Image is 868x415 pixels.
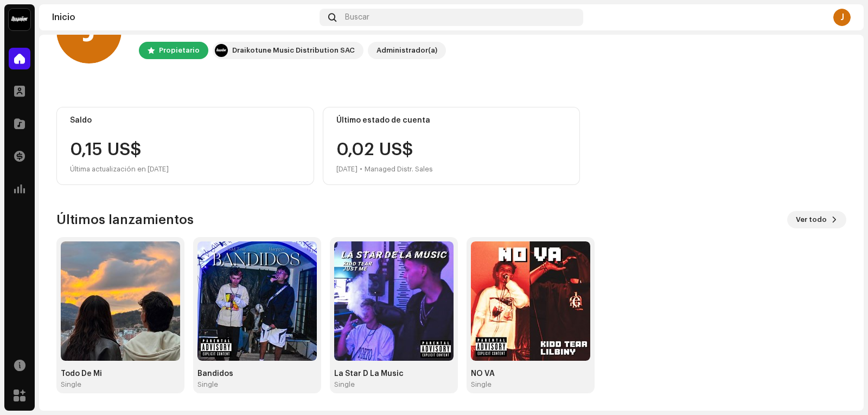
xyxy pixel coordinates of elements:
[334,241,454,361] img: b3d09310-c100-4252-b201-e6ab30aebd28
[56,211,194,228] h3: Últimos lanzamientos
[334,380,355,389] div: Single
[56,107,314,185] re-o-card-value: Saldo
[197,369,317,378] div: Bandidos
[323,107,580,185] re-o-card-value: Último estado de cuenta
[70,163,301,176] div: Última actualización en [DATE]
[365,163,433,176] div: Managed Distr. Sales
[61,369,180,378] div: Todo De Mi
[61,380,81,389] div: Single
[345,13,369,22] span: Buscar
[471,241,590,361] img: 36dce16e-d2a4-46ed-b2e1-f303fd397426
[215,44,228,57] img: 10370c6a-d0e2-4592-b8a2-38f444b0ca44
[376,44,437,57] div: Administrador(a)
[9,9,30,30] img: 10370c6a-d0e2-4592-b8a2-38f444b0ca44
[360,163,362,176] div: •
[336,163,358,176] div: [DATE]
[334,369,454,378] div: La Star D La Music
[197,241,317,361] img: a461064a-8c46-4648-8d70-e7a60df9939d
[197,380,218,389] div: Single
[471,380,492,389] div: Single
[796,209,827,231] span: Ver todo
[70,116,301,125] div: Saldo
[61,241,180,361] img: 1daa88f3-b674-48f4-88bd-8d23cd08cdd5
[787,211,846,228] button: Ver todo
[833,9,851,26] div: J
[471,369,590,378] div: NO VA
[336,116,567,125] div: Último estado de cuenta
[159,44,200,57] div: Propietario
[232,44,355,57] div: Draikotune Music Distribution SAC
[52,13,315,22] div: Inicio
